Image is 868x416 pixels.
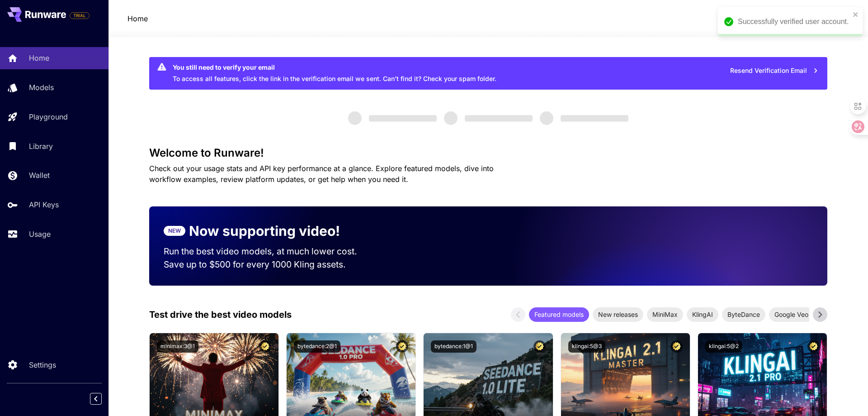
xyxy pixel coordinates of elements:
div: ByteDance [722,307,765,322]
button: bytedance:1@1 [431,340,476,353]
button: Certified Model – Vetted for best performance and includes a commercial license. [807,340,820,353]
span: Featured models [529,310,589,319]
div: To access all features, click the link in the verification email we sent. Can’t find it? Check yo... [173,60,496,87]
div: Google Veo [769,307,814,322]
div: New releases [593,307,643,322]
p: Playground [29,111,68,122]
button: Collapse sidebar [90,393,102,405]
div: You still need to verify your email [173,62,496,72]
span: MiniMax [647,310,683,319]
a: Home [127,13,148,24]
button: Certified Model – Vetted for best performance and includes a commercial license. [259,340,271,353]
button: Certified Model – Vetted for best performance and includes a commercial license. [396,340,408,353]
button: Certified Model – Vetted for best performance and includes a commercial license. [533,340,546,353]
p: Run the best video models, at much lower cost. [164,245,374,258]
p: Models [29,82,54,93]
p: Wallet [29,170,50,181]
span: KlingAI [687,310,718,319]
p: Library [29,141,53,152]
p: API Keys [29,199,59,210]
p: Usage [29,229,51,239]
p: Test drive the best video models [149,308,292,321]
button: Resend Verification Email [725,62,824,80]
button: minimax:3@1 [157,340,198,353]
p: Now supporting video! [189,221,340,241]
h3: Welcome to Runware! [149,147,827,159]
p: NEW [168,227,181,235]
button: klingai:5@3 [568,340,605,353]
button: bytedance:2@1 [294,340,340,353]
span: Add your payment card to enable full platform functionality. [70,10,90,21]
span: ByteDance [722,310,765,319]
nav: breadcrumb [127,13,148,24]
p: Settings [29,359,56,370]
span: Google Veo [769,310,814,319]
div: KlingAI [687,307,718,322]
div: Successfully verified user account. [738,16,850,27]
button: klingai:5@2 [705,340,742,353]
div: Featured models [529,307,589,322]
div: Collapse sidebar [97,391,108,407]
button: Certified Model – Vetted for best performance and includes a commercial license. [670,340,683,353]
span: Check out your usage stats and API key performance at a glance. Explore featured models, dive int... [149,164,494,184]
div: MiniMax [647,307,683,322]
p: Save up to $500 for every 1000 Kling assets. [164,258,374,271]
span: New releases [593,310,643,319]
button: close [853,11,859,18]
span: TRIAL [70,12,89,19]
p: Home [29,53,49,63]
